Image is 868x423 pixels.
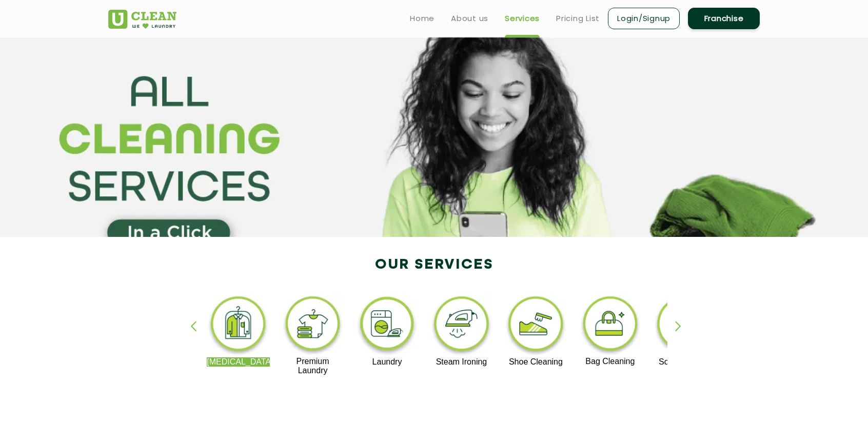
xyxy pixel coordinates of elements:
[207,357,270,367] p: [MEDICAL_DATA]
[356,357,419,367] p: Laundry
[579,357,642,366] p: Bag Cleaning
[430,357,493,367] p: Steam Ironing
[556,12,600,25] a: Pricing List
[504,294,567,357] img: shoe_cleaning_11zon.webp
[688,8,760,29] a: Franchise
[410,12,435,25] a: Home
[579,294,642,357] img: bag_cleaning_11zon.webp
[207,294,270,357] img: dry_cleaning_11zon.webp
[108,10,176,29] img: UClean Laundry and Dry Cleaning
[281,357,344,375] p: Premium Laundry
[451,12,488,25] a: About us
[505,12,540,25] a: Services
[281,294,344,357] img: premium_laundry_cleaning_11zon.webp
[653,294,716,357] img: sofa_cleaning_11zon.webp
[608,8,680,29] a: Login/Signup
[356,294,419,357] img: laundry_cleaning_11zon.webp
[430,294,493,357] img: steam_ironing_11zon.webp
[653,357,716,367] p: Sofa Cleaning
[504,357,567,367] p: Shoe Cleaning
